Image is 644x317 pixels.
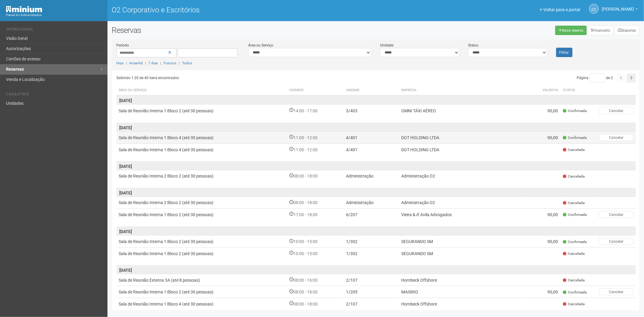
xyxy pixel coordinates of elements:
[543,7,580,12] font: Voltar para o portal
[6,67,24,72] font: Reservas
[6,46,31,51] font: Autorizações
[112,6,200,14] font: O2 Corporativo e Escritórios
[293,135,318,140] font: 11:00 - 12:00
[293,174,318,179] font: 08:00 - 18:00
[401,212,452,217] font: Vieira & d' Avila Advogados
[6,92,29,96] font: Cadastros
[401,147,439,152] font: DGT HOLDING LTDA
[555,26,587,35] a: Nova reserva
[609,290,623,294] font: Cancelar
[401,278,437,283] font: Hornbeck Offshore
[149,61,158,65] a: 7 dias
[6,6,42,12] img: Mínimo
[599,134,633,141] button: Cancelar
[117,61,124,65] font: Hoje
[6,77,45,82] font: Venda e Localização
[117,43,129,47] font: Período
[568,148,585,152] font: Cancelada
[568,290,587,294] font: Confirmada
[563,88,575,92] font: Status
[568,201,585,205] font: Cancelada
[182,61,192,65] a: Todos
[120,191,132,195] font: [DATE]
[346,290,357,295] font: 1/205
[346,251,357,256] font: 1/302
[6,56,40,61] font: Cartões de acesso
[119,174,214,179] font: Sala de Reunião Interna 2 Bloco 2 (até 30 pessoas)
[568,213,587,217] font: Confirmada
[346,135,357,140] font: 4/401
[589,4,599,14] a: CC
[401,239,433,244] font: SEGURANDO SM
[117,76,179,80] font: Exibindo 1-20 de 40 itens encontrados
[6,36,27,41] font: Visão Geral
[568,240,587,244] font: Confirmada
[614,26,639,35] button: Exportar
[293,212,318,217] font: 17:00 - 18:00
[293,290,318,295] font: 08:00 - 18:00
[346,212,357,217] font: 6/207
[568,136,587,140] font: Confirmada
[346,239,357,244] font: 1/302
[401,290,418,295] font: MAISRIO
[119,147,214,152] font: Sala de Reunião Interna 1 Bloco 4 (até 30 pessoas)
[119,278,200,283] font: Sala de Reunião Externa 3A (até 8 pessoas)
[130,61,143,65] a: Amanhã
[588,26,614,35] a: Financeiro
[6,13,42,17] font: Painel do Administrador
[119,212,214,217] font: Sala de Reunião Interna 1 Bloco 2 (até 30 pessoas)
[599,211,633,218] button: Cancelar
[568,302,585,306] font: Cancelada
[346,174,373,179] font: Administração
[112,26,141,35] font: Reservas
[562,28,583,33] font: Nova reserva
[119,108,214,113] font: Sala de Reunião Interna 1 Bloco 2 (até 30 pessoas)
[293,147,318,152] font: 11:00 - 12:00
[401,200,435,205] font: Administração O2
[401,88,416,92] font: Empresa
[401,174,435,179] font: Administração O2
[120,125,132,130] font: [DATE]
[346,147,357,152] font: 4/401
[164,61,177,65] a: Futuros
[293,302,318,306] font: 08:00 - 18:00
[346,108,357,113] font: 3/403
[6,27,34,31] font: Operacional
[559,50,569,55] font: Filtrar
[346,200,373,205] font: Administração
[289,88,304,92] font: Horário
[120,164,132,169] font: [DATE]
[609,213,623,217] font: Cancelar
[401,302,437,306] font: Hornbeck Offshore
[119,290,214,295] font: Sala de Reunião Interna 1 Bloco 2 (até 30 pessoas)
[568,109,587,113] font: Confirmada
[346,278,357,283] font: 2/107
[120,229,132,234] font: [DATE]
[120,98,132,103] font: [DATE]
[599,107,633,114] button: Cancelar
[543,88,558,92] font: Valentia
[119,200,214,205] font: Sala de Reunião Interna 2 Bloco 2 (até 30 pessoas)
[119,135,214,140] font: Sala de Reunião Interna 1 Bloco 4 (até 30 pessoas)
[401,251,433,256] font: SEGURANDO SM
[609,109,623,113] font: Cancelar
[592,8,597,12] font: CC
[606,76,613,80] font: de 2
[119,302,214,306] font: Sala de Reunião Interna 1 Bloco 4 (até 30 pessoas)
[547,135,558,140] font: 90,00
[293,200,318,205] font: 08:00 - 18:00
[468,43,478,47] font: Status
[622,28,636,33] font: Exportar
[248,43,273,47] font: Área ou Serviço
[346,302,357,306] font: 2/107
[120,268,132,273] font: [DATE]
[401,135,439,140] font: DGT HOLDING LTDA
[577,76,588,80] font: Página
[293,251,318,256] font: 10:00 - 15:00
[609,239,623,244] font: Cancelar
[602,7,634,11] font: [PERSON_NAME]
[380,43,393,47] font: Unidade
